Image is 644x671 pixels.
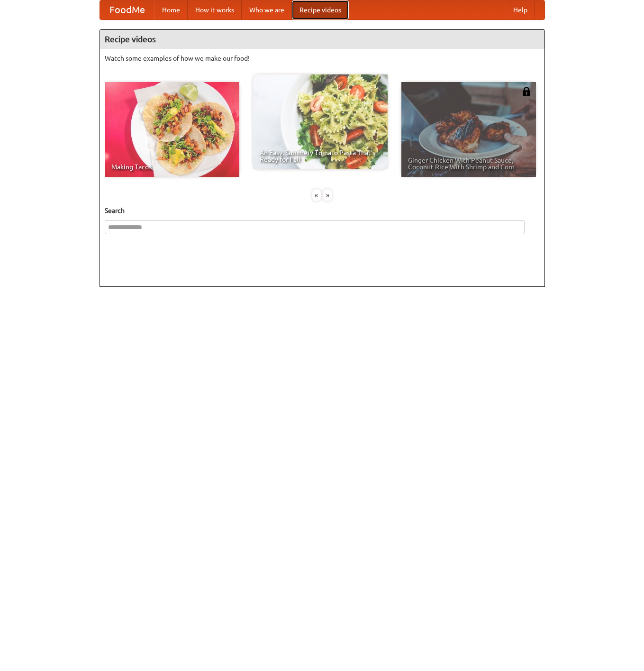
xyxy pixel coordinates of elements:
p: Watch some examples of how we make our food! [105,54,540,63]
a: Recipe videos [292,0,349,19]
img: 483408.png [522,87,531,96]
div: « [312,189,321,201]
span: An Easy, Summery Tomato Pasta That's Ready for Fall [260,149,381,163]
div: » [323,189,332,201]
a: An Easy, Summery Tomato Pasta That's Ready for Fall [253,74,388,169]
a: Who we are [242,0,292,19]
span: Making Tacos [111,164,233,170]
a: Making Tacos [105,82,239,177]
h4: Recipe videos [100,30,544,49]
a: How it works [188,0,242,19]
a: Help [506,0,535,19]
a: FoodMe [100,0,154,19]
h5: Search [105,206,540,215]
a: Home [154,0,188,19]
